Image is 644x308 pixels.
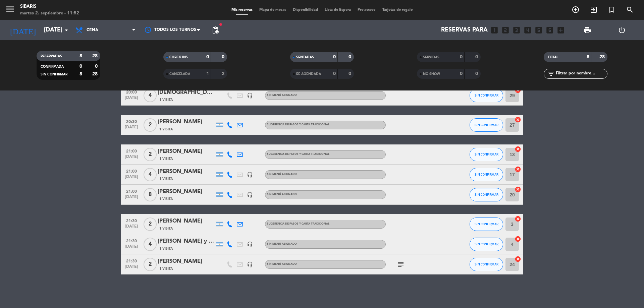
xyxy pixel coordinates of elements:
[470,89,503,102] button: SIN CONFIRMAR
[247,192,253,198] i: headset_mic
[321,8,354,12] span: Lista de Espera
[267,123,329,126] span: sugerencia de pasos y carta tradicional
[144,258,157,271] span: 2
[123,175,140,182] span: [DATE]
[158,237,215,246] div: [PERSON_NAME] y [PERSON_NAME]
[41,65,64,68] span: CONFIRMADA
[599,55,606,59] strong: 28
[267,193,297,196] span: Sin menú asignado
[289,8,321,12] span: Disponibilidad
[548,56,558,59] span: TOTAL
[20,10,79,17] div: martes 2. septiembre - 11:52
[590,6,598,14] i: exit_to_app
[219,22,223,26] span: fiber_manual_record
[475,71,479,76] strong: 0
[144,238,157,251] span: 4
[123,195,140,202] span: [DATE]
[123,147,140,155] span: 21:00
[5,4,15,14] i: menu
[228,8,256,12] span: Mis reservas
[123,125,140,133] span: [DATE]
[144,148,157,161] span: 2
[144,188,157,201] span: 8
[123,224,140,232] span: [DATE]
[206,55,209,59] strong: 0
[158,217,215,226] div: [PERSON_NAME]
[41,73,67,76] span: SIN CONFIRMAR
[247,241,253,247] i: headset_mic
[470,238,503,251] button: SIN CONFIRMAR
[123,117,140,125] span: 20:30
[470,258,503,271] button: SIN CONFIRMAR
[475,55,479,59] strong: 0
[475,193,498,196] span: SIN CONFIRMAR
[333,71,336,76] strong: 0
[159,266,173,271] span: 1 Visita
[159,176,173,182] span: 1 Visita
[79,72,82,76] strong: 8
[475,262,498,266] span: SIN CONFIRMAR
[158,187,215,196] div: [PERSON_NAME]
[123,96,140,103] span: [DATE]
[379,8,416,12] span: Tarjetas de regalo
[470,148,503,161] button: SIN CONFIRMAR
[158,257,215,266] div: [PERSON_NAME]
[397,260,405,268] i: subject
[92,72,99,76] strong: 28
[95,64,99,69] strong: 0
[555,70,607,77] input: Filtrar por nombre...
[159,127,173,132] span: 1 Visita
[267,263,297,265] span: Sin menú asignado
[123,257,140,264] span: 21:30
[247,172,253,178] i: headset_mic
[79,54,82,58] strong: 8
[123,167,140,175] span: 21:00
[515,166,521,173] i: cancel
[123,217,140,224] span: 21:30
[158,118,215,126] div: [PERSON_NAME]
[123,264,140,272] span: [DATE]
[470,118,503,132] button: SIN CONFIRMAR
[547,70,555,78] i: filter_list
[512,26,521,35] i: looks_3
[470,218,503,231] button: SIN CONFIRMAR
[87,28,98,33] span: Cena
[267,243,297,245] span: Sin menú asignado
[79,64,82,69] strong: 0
[618,26,626,34] i: power_settings_new
[5,23,41,38] i: [DATE]
[556,26,565,35] i: add_box
[222,71,226,76] strong: 2
[169,72,190,76] span: CANCELADA
[515,215,521,222] i: cancel
[515,146,521,152] i: cancel
[423,56,439,59] span: SERVIDAS
[123,155,140,162] span: [DATE]
[144,118,157,132] span: 2
[123,187,140,195] span: 21:00
[211,26,219,34] span: pending_actions
[296,72,321,76] span: RE AGENDADA
[348,71,353,76] strong: 0
[333,55,336,59] strong: 0
[62,26,70,34] i: arrow_drop_down
[475,173,498,176] span: SIN CONFIRMAR
[20,3,79,10] div: sibaris
[534,26,543,35] i: looks_5
[159,226,173,231] span: 1 Visita
[158,147,215,156] div: [PERSON_NAME]
[460,55,463,59] strong: 0
[572,6,580,14] i: add_circle_outline
[490,26,499,35] i: looks_one
[159,97,173,103] span: 1 Visita
[475,152,498,156] span: SIN CONFIRMAR
[470,188,503,201] button: SIN CONFIRMAR
[5,4,15,16] button: menu
[587,55,589,59] strong: 8
[247,261,253,267] i: headset_mic
[267,94,297,97] span: Sin menú asignado
[348,55,353,59] strong: 0
[608,6,616,14] i: turned_in_not
[501,26,510,35] i: looks_two
[515,116,521,123] i: cancel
